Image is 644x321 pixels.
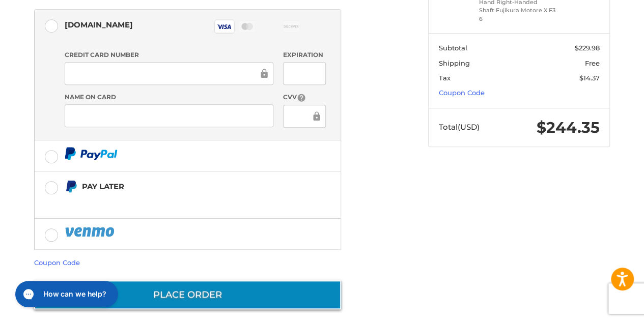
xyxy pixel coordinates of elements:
[65,225,117,238] img: PayPal icon
[439,59,470,67] span: Shipping
[65,147,118,160] img: PayPal icon
[560,294,644,321] iframe: Google Customer Reviews
[34,280,341,309] button: Place Order
[585,59,600,67] span: Free
[65,197,277,206] iframe: PayPal Message 1
[82,178,277,195] div: Pay Later
[439,44,467,52] span: Subtotal
[439,89,485,97] a: Coupon Code
[65,93,273,102] label: Name on Card
[10,277,121,311] iframe: Gorgias live chat messenger
[479,6,557,23] li: Shaft Fujikura Motore X F3 6
[65,50,273,60] label: Credit Card Number
[575,44,600,52] span: $229.98
[283,50,325,60] label: Expiration
[579,74,600,82] span: $14.37
[439,122,480,132] span: Total (USD)
[65,16,133,33] div: [DOMAIN_NAME]
[537,118,600,137] span: $244.35
[439,74,451,82] span: Tax
[65,180,77,193] img: Pay Later icon
[283,93,325,102] label: CVV
[34,258,80,267] a: Coupon Code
